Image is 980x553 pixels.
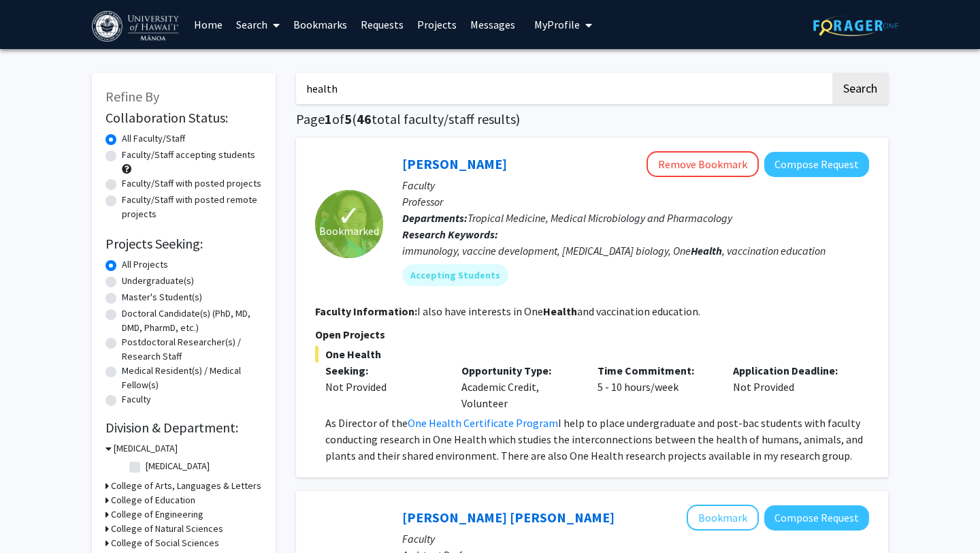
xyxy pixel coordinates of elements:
p: Application Deadline: [733,362,849,379]
a: Search [229,1,287,48]
iframe: Chat [10,492,58,543]
label: Master's Student(s) [122,290,202,304]
p: Faculty [402,177,869,193]
div: immunology, vaccine development, [MEDICAL_DATA] biology, One , vaccination education [402,242,869,259]
h3: [MEDICAL_DATA] [114,441,178,456]
b: Research Keywords: [402,227,498,241]
button: Add Samia Valeria Ozorio Dutra to Bookmarks [687,505,759,531]
p: Seeking: [325,362,441,379]
input: Search Keywords [296,73,830,104]
img: ForagerOne Logo [813,15,898,36]
button: Search [832,73,888,104]
label: All Faculty/Staff [122,131,185,146]
p: As Director of the I help to place undergraduate and post-bac students with faculty conducting re... [325,415,869,464]
label: Faculty/Staff with posted remote projects [122,193,262,221]
p: Open Projects [315,326,869,343]
label: Doctoral Candidate(s) (PhD, MD, DMD, PharmD, etc.) [122,306,262,335]
b: Departments: [402,211,468,225]
b: Faculty Information: [315,304,417,318]
span: ✓ [338,209,361,223]
div: Not Provided [325,379,441,395]
button: Compose Request to Samia Valeria Ozorio Dutra [764,505,869,531]
p: Faculty [402,531,869,547]
span: Refine By [105,88,159,105]
label: All Projects [122,257,168,272]
h3: College of Engineering [111,507,203,522]
label: Faculty/Staff with posted projects [122,176,261,191]
fg-read-more: I also have interests in One and vaccination education. [417,304,700,318]
span: 1 [325,110,332,127]
label: Faculty/Staff accepting students [122,148,255,162]
h3: College of Education [111,493,195,507]
a: Bookmarks [287,1,354,48]
p: Opportunity Type: [461,362,577,379]
span: 5 [344,110,352,127]
h3: College of Natural Sciences [111,522,223,536]
label: [MEDICAL_DATA] [146,459,210,473]
b: Health [543,304,577,318]
div: 5 - 10 hours/week [587,362,723,411]
h2: Division & Department: [105,420,262,436]
a: [PERSON_NAME] [PERSON_NAME] [402,509,615,526]
h1: Page of ( total faculty/staff results) [296,111,888,127]
label: Undergraduate(s) [122,274,194,288]
span: One Health [315,346,869,362]
div: Academic Credit, Volunteer [451,362,587,411]
label: Faculty [122,392,151,407]
span: Tropical Medicine, Medical Microbiology and Pharmacology [468,211,732,225]
label: Postdoctoral Researcher(s) / Research Staff [122,335,262,364]
button: Remove Bookmark [647,151,759,177]
span: 46 [357,110,372,127]
h2: Projects Seeking: [105,236,262,252]
span: Bookmarked [319,223,379,239]
a: [PERSON_NAME] [402,155,507,172]
h3: College of Social Sciences [111,536,219,550]
a: Home [187,1,229,48]
a: Messages [463,1,522,48]
button: Compose Request to Sandra Chang [764,152,869,177]
a: One Health Certificate Program [408,416,558,430]
mat-chip: Accepting Students [402,264,508,286]
img: University of Hawaiʻi at Mānoa Logo [92,11,182,42]
a: Requests [354,1,410,48]
b: Health [691,244,722,257]
p: Professor [402,193,869,210]
h2: Collaboration Status: [105,110,262,126]
label: Medical Resident(s) / Medical Fellow(s) [122,364,262,392]
a: Projects [410,1,463,48]
h3: College of Arts, Languages & Letters [111,479,261,493]
p: Time Commitment: [598,362,713,379]
span: My Profile [534,18,580,31]
div: Not Provided [723,362,859,411]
